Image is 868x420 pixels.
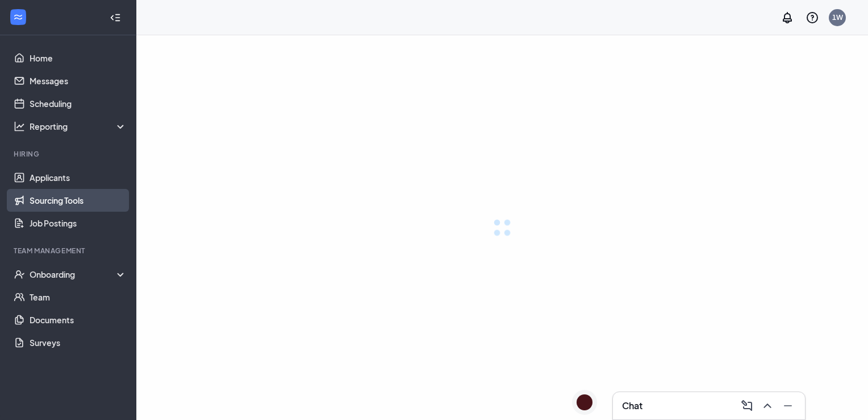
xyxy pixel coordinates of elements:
[761,399,774,413] svg: ChevronUp
[30,69,127,92] a: Messages
[622,400,642,412] h3: Chat
[14,269,25,280] svg: UserCheck
[30,166,127,189] a: Applicants
[30,92,127,115] a: Scheduling
[806,11,819,24] svg: QuestionInfo
[14,149,124,159] div: Hiring
[757,397,775,415] button: ChevronUp
[30,47,127,69] a: Home
[30,331,127,354] a: Surveys
[14,246,124,256] div: Team Management
[30,308,127,331] a: Documents
[781,11,794,24] svg: Notifications
[14,121,25,132] svg: Analysis
[737,397,755,415] button: ComposeMessage
[778,397,796,415] button: Minimize
[12,11,24,23] svg: WorkstreamLogo
[832,13,843,22] div: 1W
[110,12,121,23] svg: Collapse
[30,121,127,132] div: Reporting
[30,269,127,280] div: Onboarding
[30,286,127,308] a: Team
[30,189,127,212] a: Sourcing Tools
[30,212,127,234] a: Job Postings
[740,399,754,413] svg: ComposeMessage
[781,399,795,413] svg: Minimize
